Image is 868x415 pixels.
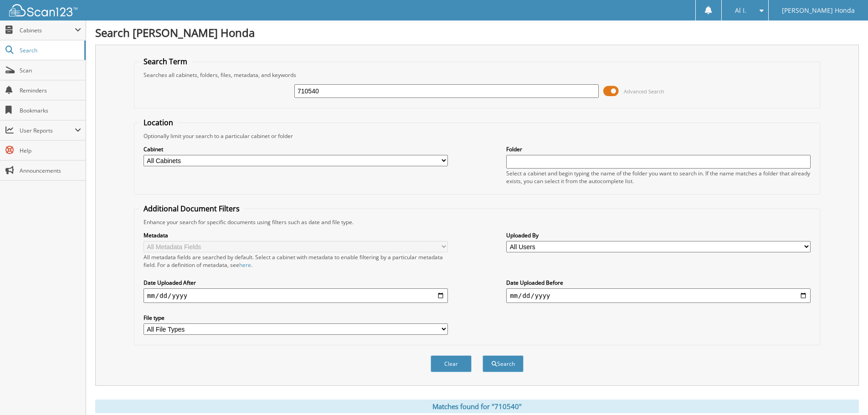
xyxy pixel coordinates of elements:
[139,218,815,226] div: Enhance your search for specific documents using filters such as date and file type.
[506,288,811,303] input: end
[431,355,472,372] button: Clear
[506,279,811,287] label: Date Uploaded Before
[139,132,815,140] div: Optionally limit your search to a particular cabinet or folder
[139,56,192,67] legend: Search Term
[139,118,178,128] legend: Location
[144,314,448,322] label: File type
[20,147,81,154] span: Help
[95,25,859,40] h1: Search [PERSON_NAME] Honda
[144,231,448,239] label: Metadata
[139,71,815,79] div: Searches all cabinets, folders, files, metadata, and keywords
[139,204,244,214] legend: Additional Document Filters
[20,87,81,94] span: Reminders
[239,261,251,269] a: here
[624,88,664,95] span: Advanced Search
[782,8,855,13] span: [PERSON_NAME] Honda
[506,231,811,239] label: Uploaded By
[144,288,448,303] input: start
[144,279,448,287] label: Date Uploaded After
[483,355,524,372] button: Search
[20,167,81,174] span: Announcements
[95,400,859,413] div: Matches found for "710540"
[506,169,811,185] div: Select a cabinet and begin typing the name of the folder you want to search in. If the name match...
[20,26,75,34] span: Cabinets
[20,67,81,74] span: Scan
[9,4,77,16] img: scan123-logo-white.svg
[506,145,811,153] label: Folder
[20,46,80,54] span: Search
[20,107,81,114] span: Bookmarks
[144,145,448,153] label: Cabinet
[735,8,746,13] span: Al I.
[20,127,75,134] span: User Reports
[144,253,448,269] div: All metadata fields are searched by default. Select a cabinet with metadata to enable filtering b...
